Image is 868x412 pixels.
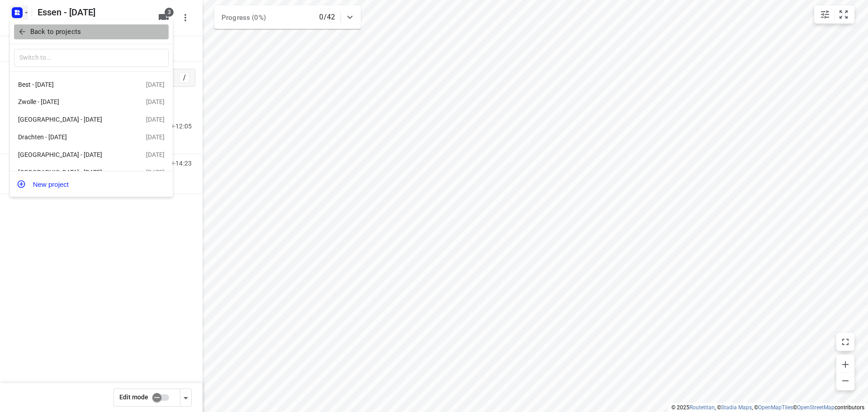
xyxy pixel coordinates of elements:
[10,111,173,128] div: [GEOGRAPHIC_DATA] - [DATE][DATE]
[18,116,122,123] div: [GEOGRAPHIC_DATA] - [DATE]
[10,164,173,181] div: [GEOGRAPHIC_DATA] - [DATE][DATE]
[146,81,165,88] div: [DATE]
[146,98,165,105] div: [DATE]
[18,98,122,105] div: Zwolle - [DATE]
[18,133,122,141] div: Drachten - [DATE]
[10,146,173,164] div: [GEOGRAPHIC_DATA] - [DATE][DATE]
[14,49,169,67] input: Switch to...
[146,133,165,141] div: [DATE]
[146,169,165,176] div: [DATE]
[10,175,173,193] button: New project
[14,24,169,39] button: Back to projects
[18,169,122,176] div: [GEOGRAPHIC_DATA] - [DATE]
[146,151,165,158] div: [DATE]
[18,81,122,88] div: Best - [DATE]
[10,93,173,111] div: Zwolle - [DATE][DATE]
[10,128,173,146] div: Drachten - [DATE][DATE]
[18,151,122,158] div: [GEOGRAPHIC_DATA] - [DATE]
[10,76,173,93] div: Best - [DATE][DATE]
[30,27,81,37] p: Back to projects
[146,116,165,123] div: [DATE]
